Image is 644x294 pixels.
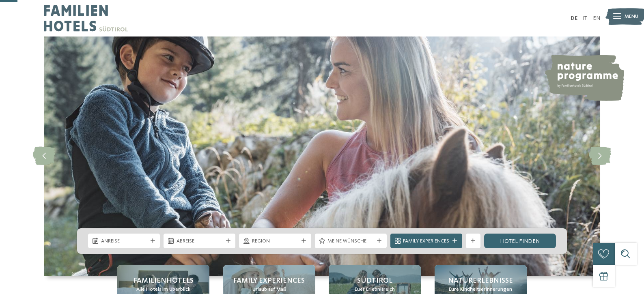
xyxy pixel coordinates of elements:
a: DE [571,15,577,21]
span: Alle Hotels im Überblick [136,286,190,293]
span: Euer Erlebnisreich [355,286,395,293]
span: Family Experiences [233,276,305,286]
img: nature programme by Familienhotels Südtirol [544,55,624,101]
span: Naturerlebnisse [448,276,513,286]
img: Familienhotels Südtirol: The happy family places [44,36,600,276]
span: Family Experiences [403,238,449,245]
span: Familienhotels [134,276,194,286]
span: Anreise [101,238,147,245]
span: Abreise [177,238,223,245]
span: Meine Wünsche [327,238,374,245]
a: IT [583,15,587,21]
span: Eure Kindheitserinnerungen [449,286,512,293]
a: Hotel finden [484,234,556,248]
a: EN [593,15,600,21]
span: Menü [625,13,638,20]
span: Region [252,238,298,245]
span: Urlaub auf Maß [252,286,286,293]
span: Südtirol [357,276,392,286]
